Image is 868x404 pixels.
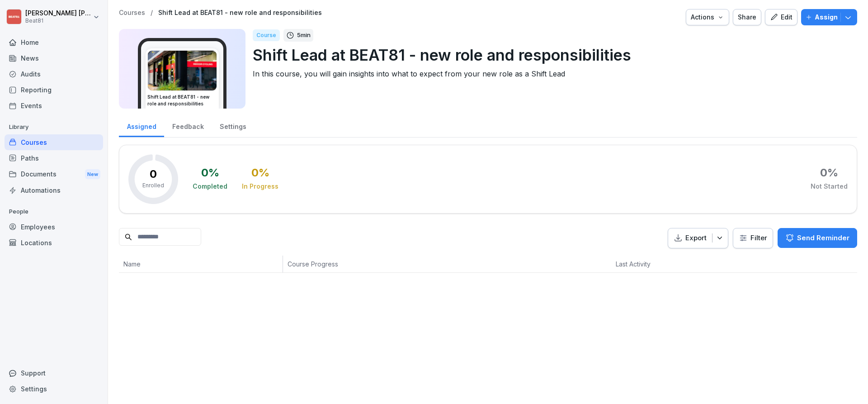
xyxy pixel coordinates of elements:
a: Events [5,98,103,114]
p: Beat81 [25,18,91,24]
a: Shift Lead at BEAT81 - new role and responsibilities [158,9,322,17]
p: Export [685,233,707,243]
button: Actions [686,9,729,25]
img: tmi8yio0vtf3hr8036ahoogz.png [148,51,217,90]
p: Last Activity [616,259,709,269]
div: Not Started [811,182,848,191]
button: Filter [733,228,773,248]
a: Feedback [164,114,212,137]
div: New [85,169,100,180]
button: Share [733,9,761,25]
button: Send Reminder [778,228,857,248]
a: Assigned [119,114,164,137]
div: Course [253,29,280,41]
button: Assign [801,9,857,25]
div: Share [738,12,756,22]
a: Settings [5,381,103,397]
a: Reporting [5,82,103,98]
p: 0 [150,169,157,180]
button: Export [668,228,728,248]
div: Documents [5,166,103,183]
a: Settings [212,114,254,137]
p: People [5,204,103,219]
p: Course Progress [288,259,484,269]
p: Library [5,120,103,134]
p: Shift Lead at BEAT81 - new role and responsibilities [253,43,850,67]
div: Filter [739,233,767,242]
a: Home [5,34,103,50]
div: Support [5,365,103,381]
div: In Progress [242,182,278,191]
p: [PERSON_NAME] [PERSON_NAME] [25,10,91,17]
p: In this course, you will gain insights into what to expect from your new role as a Shift Lead [253,68,850,79]
button: Edit [765,9,797,25]
div: 0 % [251,167,269,178]
a: Courses [5,134,103,150]
div: Actions [691,12,724,22]
div: 0 % [820,167,838,178]
a: News [5,50,103,66]
p: / [151,9,153,17]
a: Locations [5,235,103,251]
p: Name [123,259,278,269]
a: Employees [5,219,103,235]
p: Assign [815,12,838,22]
p: Enrolled [142,181,164,190]
a: DocumentsNew [5,166,103,183]
a: Paths [5,150,103,166]
a: Audits [5,66,103,82]
div: 0 % [201,167,219,178]
div: Edit [770,12,793,22]
h3: Shift Lead at BEAT81 - new role and responsibilities [147,94,217,107]
div: Completed [193,182,227,191]
a: Courses [119,9,145,17]
p: Send Reminder [797,233,849,243]
a: Automations [5,182,103,198]
p: 5 min [297,31,311,40]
